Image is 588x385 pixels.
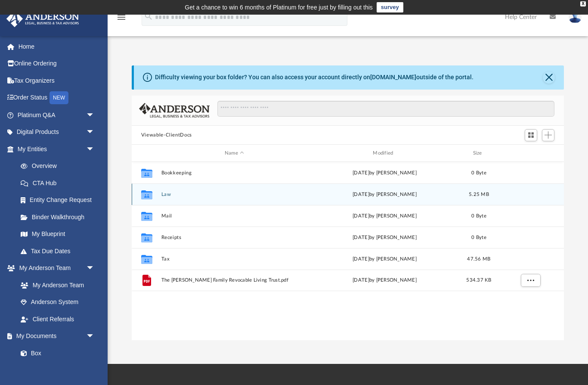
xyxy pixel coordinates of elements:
a: Overview [12,158,108,175]
span: 534.37 KB [466,278,491,283]
a: Order StatusNEW [6,89,108,107]
div: Size [461,149,496,157]
span: 47.56 MB [467,257,490,261]
button: Receipts [161,235,307,240]
button: Tax [161,256,307,262]
a: Client Referrals [12,310,103,328]
a: Tax Organizers [6,72,108,89]
a: [DOMAIN_NAME] [370,74,416,81]
a: My Entitiesarrow_drop_down [6,140,108,158]
button: Add [542,129,555,141]
a: Home [6,38,108,55]
div: [DATE] by [PERSON_NAME] [311,234,458,242]
span: arrow_drop_down [86,260,103,277]
a: Box [12,345,99,362]
div: Difficulty viewing your box folder? You can also access your account directly on outside of the p... [155,73,473,82]
a: My Anderson Teamarrow_drop_down [6,260,103,277]
button: Bookkeeping [161,170,307,176]
a: Platinum Q&Aarrow_drop_down [6,106,108,124]
div: Get a chance to win 6 months of Platinum for free just by filling out this [185,2,373,12]
a: Anderson System [12,294,103,311]
a: My Documentsarrow_drop_down [6,328,103,345]
div: [DATE] by [PERSON_NAME] [311,212,458,220]
a: My Anderson Team [12,276,99,294]
button: More options [520,274,540,287]
div: id [500,149,560,157]
i: search [144,12,153,21]
button: Law [161,192,307,197]
a: Online Ordering [6,55,108,72]
div: [DATE] by [PERSON_NAME] [311,169,458,177]
a: My Blueprint [12,226,103,243]
div: [DATE] by [PERSON_NAME] [311,276,458,284]
div: Modified [311,149,458,157]
span: 5.25 MB [469,192,489,197]
span: arrow_drop_down [86,328,103,345]
a: Entity Change Request [12,192,108,209]
a: survey [377,2,403,12]
div: grid [132,162,564,341]
div: close [580,1,586,6]
span: arrow_drop_down [86,106,103,124]
a: menu [116,16,127,22]
a: CTA Hub [12,174,108,192]
button: Viewable-ClientDocs [141,131,192,139]
a: Tax Due Dates [12,242,108,260]
button: Mail [161,213,307,219]
span: arrow_drop_down [86,124,103,141]
button: Close [543,71,555,84]
span: 0 Byte [471,235,486,240]
i: menu [116,12,127,22]
span: 0 Byte [471,171,486,175]
div: id [136,149,157,157]
div: [DATE] by [PERSON_NAME] [311,255,458,263]
div: Name [161,149,307,157]
img: User Pic [569,11,582,23]
span: 0 Byte [471,214,486,218]
a: Binder Walkthrough [12,208,108,226]
span: arrow_drop_down [86,140,103,158]
button: Switch to Grid View [525,129,538,141]
div: [DATE] by [PERSON_NAME] [311,191,458,199]
div: NEW [50,91,68,104]
img: Anderson Advisors Platinum Portal [4,10,82,27]
span: The [PERSON_NAME] Family Revocable Living Trust.pdf [161,278,307,283]
input: Search files and folders [217,101,555,117]
a: Digital Productsarrow_drop_down [6,124,108,141]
